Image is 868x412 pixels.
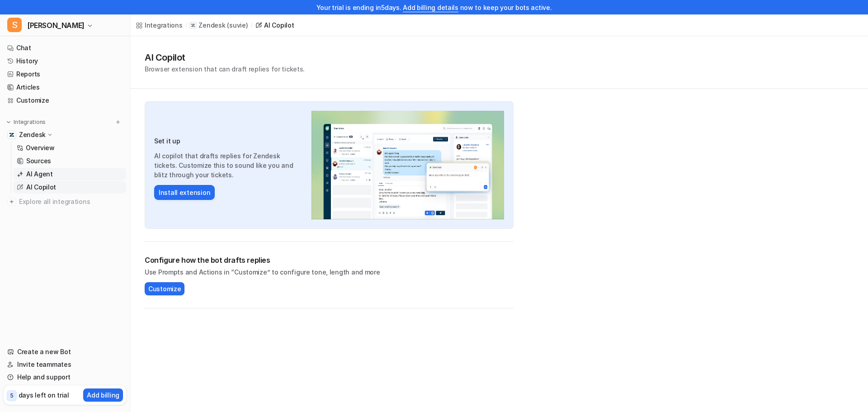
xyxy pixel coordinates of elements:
[19,130,46,139] p: Zendesk
[26,156,51,166] p: Sources
[7,18,22,32] span: S
[4,118,48,127] button: Integrations
[154,185,215,200] button: Install extension
[145,51,305,64] h1: AI Copilot
[7,197,16,206] img: explore all integrations
[5,119,12,125] img: expand menu
[83,388,123,402] button: Add billing
[87,390,119,400] p: Add billing
[145,282,184,295] button: Customize
[27,19,85,32] span: [PERSON_NAME]
[26,143,55,152] p: Overview
[9,132,14,137] img: Zendesk
[4,42,126,54] a: Chat
[148,284,181,294] span: Customize
[145,267,514,277] p: Use Prompts and Actions in “Customize” to configure tone, length and more
[13,142,126,154] a: Overview
[145,20,183,30] div: Integrations
[189,21,248,30] a: Zendesk(suvie)
[154,136,302,146] h3: Set it up
[145,255,514,265] h2: Configure how the bot drafts replies
[19,194,123,209] span: Explore all integrations
[4,94,126,107] a: Customize
[4,371,126,384] a: Help and support
[4,195,126,208] a: Explore all integrations
[4,68,126,81] a: Reports
[4,358,126,371] a: Invite teammates
[19,390,69,400] p: days left on trial
[4,81,126,94] a: Articles
[13,168,126,180] a: AI Agent
[26,183,56,192] p: AI Copilot
[115,119,121,125] img: menu_add.svg
[403,4,458,11] a: Add billing details
[198,21,225,30] p: Zendesk
[255,20,294,30] a: AI Copilot
[185,21,187,29] span: /
[145,64,305,74] p: Browser extension that can draft replies for tickets.
[4,346,126,358] a: Create a new Bot
[26,170,53,179] p: AI Agent
[264,20,294,30] div: AI Copilot
[10,392,14,400] p: 5
[251,21,253,29] span: /
[136,20,183,30] a: Integrations
[14,118,46,126] p: Integrations
[13,181,126,194] a: AI Copilot
[13,155,126,167] a: Sources
[311,111,504,219] img: Zendesk AI Copilot
[154,151,302,180] p: AI copilot that drafts replies for Zendesk tickets. Customize this to sound like you and blitz th...
[4,55,126,67] a: History
[227,21,248,30] p: ( suvie )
